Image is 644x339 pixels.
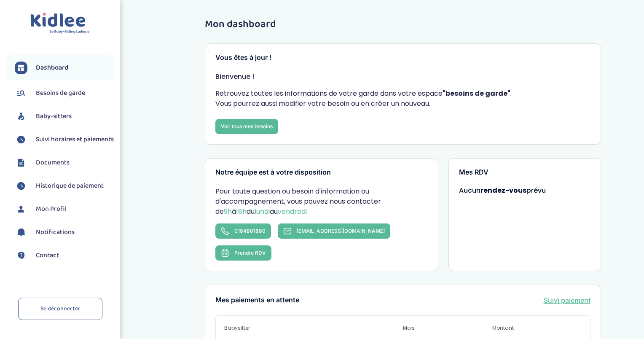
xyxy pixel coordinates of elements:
[278,207,307,216] span: vendredi
[215,119,278,134] a: Voir tous mes besoins
[459,186,546,195] span: Aucun prévu
[15,87,27,100] img: besoin.svg
[15,180,114,192] a: Historique de paiement
[215,296,299,304] h3: Mes paiements en attente
[459,169,590,176] h3: Mes RDV
[36,88,85,98] span: Besoins de garde
[215,223,271,239] a: 0184801880
[15,110,27,123] img: babysitters.svg
[234,250,266,256] span: Prendre RDV
[234,228,266,234] span: 0184801880
[15,226,27,239] img: notification.svg
[15,226,114,239] a: Notifications
[36,158,70,168] span: Documents
[480,186,526,195] strong: rendez-vous
[15,156,114,169] a: Documents
[215,186,428,217] p: Pour toute question ou besoin d'information ou d'accompagnement, vous pouvez nous contacter de à ...
[15,110,114,123] a: Baby-sitters
[15,249,27,262] img: contact.svg
[215,72,590,82] p: Bienvenue !
[224,324,403,332] span: Babysitter
[443,89,510,98] strong: "besoins de garde"
[236,207,247,216] span: 18h
[15,62,114,74] a: Dashboard
[492,324,582,332] span: Montant
[215,54,590,62] h3: Vous êtes à jour !
[36,227,75,237] span: Notifications
[15,203,114,215] a: Mon Profil
[15,62,27,74] img: dashboard.svg
[297,228,385,234] span: [EMAIL_ADDRESS][DOMAIN_NAME]
[215,245,271,261] button: Prendre RDV
[15,156,27,169] img: documents.svg
[278,223,390,239] a: [EMAIL_ADDRESS][DOMAIN_NAME]
[15,87,114,100] a: Besoins de garde
[18,298,102,320] a: Se déconnecter
[36,250,59,261] span: Contact
[36,135,114,145] span: Suivi horaires et paiements
[15,249,114,262] a: Contact
[205,19,601,30] h1: Mon dashboard
[215,89,590,109] p: Retrouvez toutes les informations de votre garde dans votre espace . Vous pourrez aussi modifier ...
[215,169,428,176] h3: Notre équipe est à votre disposition
[15,180,27,192] img: suivihoraire.svg
[224,207,232,216] span: 9h
[30,13,90,34] img: logo.svg
[544,295,590,305] a: Suivi paiement
[15,133,27,146] img: suivihoraire.svg
[36,181,104,191] span: Historique de paiement
[15,133,114,146] a: Suivi horaires et paiements
[36,111,72,121] span: Baby-sitters
[15,203,27,215] img: profil.svg
[255,207,270,216] span: lundi
[36,63,68,73] span: Dashboard
[403,324,492,332] span: Mois
[36,204,67,214] span: Mon Profil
